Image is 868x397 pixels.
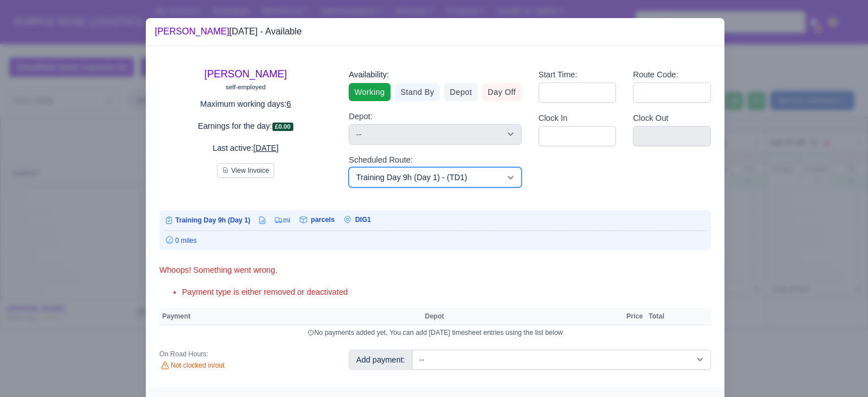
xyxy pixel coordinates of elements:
div: Not clocked in/out [159,361,332,371]
div: [DATE] - Available [155,25,302,38]
span: DIG1 [355,216,371,224]
div: Whoops! Something went wrong. [159,264,711,277]
div: On Road Hours: [159,350,332,359]
a: [PERSON_NAME] [155,27,229,36]
th: Total [646,308,667,325]
th: Depot [422,308,615,325]
label: Depot: [349,110,372,123]
span: Training Day 9h (Day 1) [175,216,250,224]
div: Add payment: [349,350,412,370]
label: Clock Out [633,112,669,125]
label: Scheduled Route: [349,154,413,167]
p: Last active: [159,142,332,155]
u: 6 [287,99,291,108]
button: View Invoice [217,163,274,178]
u: [DATE] [253,143,279,152]
label: Start Time: [539,68,578,81]
a: [PERSON_NAME] [205,68,287,80]
td: mi [267,215,291,226]
td: No payments added yet, You can add [DATE] timesheet entries using the list below [159,325,711,341]
label: Route Code: [633,68,678,81]
iframe: Chat Widget [811,343,868,397]
a: Working [349,83,390,101]
small: self-employed [225,84,266,90]
div: 0 miles [164,235,706,246]
label: Clock In [539,112,567,125]
p: Maximum working days: [159,98,332,111]
li: Payment type is either removed or deactivated [182,286,711,299]
span: £0.00 [272,123,294,131]
p: Earnings for the day: [159,120,332,133]
div: Availability: [349,68,521,81]
th: Price [623,308,645,325]
a: Day Off [482,83,522,101]
span: parcels [311,216,335,224]
th: Payment [159,308,422,325]
a: Stand By [395,83,440,101]
a: Depot [444,83,478,101]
